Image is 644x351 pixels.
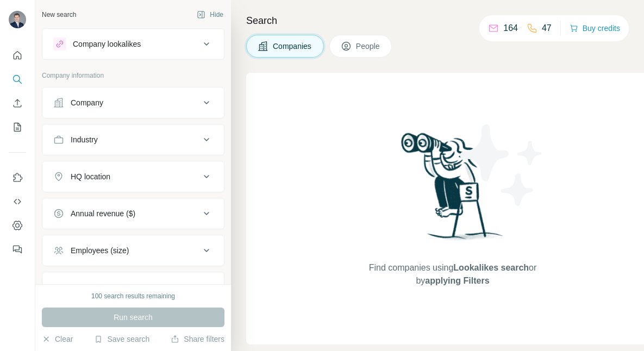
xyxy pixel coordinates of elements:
[71,97,103,108] div: Company
[356,41,381,52] span: People
[9,46,26,65] button: Quick start
[366,261,540,287] span: Find companies using or by
[42,164,224,190] button: HQ location
[71,171,110,182] div: HQ location
[42,334,73,344] button: Clear
[71,208,135,219] div: Annual revenue ($)
[71,245,129,256] div: Employees (size)
[396,130,509,251] img: Surfe Illustration - Woman searching with binoculars
[9,11,26,28] img: Avatar
[542,22,552,35] p: 47
[453,116,551,214] img: Surfe Illustration - Stars
[94,334,149,344] button: Save search
[9,240,26,259] button: Feedback
[9,70,26,89] button: Search
[42,274,224,300] button: Technologies
[42,71,224,80] p: Company information
[91,291,175,301] div: 100 search results remaining
[73,39,141,49] div: Company lookalikes
[9,117,26,137] button: My lists
[9,168,26,187] button: Use Surfe on LinkedIn
[9,192,26,211] button: Use Surfe API
[71,282,115,293] div: Technologies
[42,90,224,116] button: Company
[570,21,620,36] button: Buy credits
[503,22,518,35] p: 164
[42,237,224,264] button: Employees (size)
[189,7,231,23] button: Hide
[9,216,26,235] button: Dashboard
[42,10,76,20] div: New search
[42,31,224,57] button: Company lookalikes
[453,263,529,272] span: Lookalikes search
[273,41,312,52] span: Companies
[42,127,224,153] button: Industry
[9,93,26,113] button: Enrich CSV
[71,134,98,145] div: Industry
[425,276,489,285] span: applying Filters
[246,13,631,28] h4: Search
[171,334,224,344] button: Share filters
[42,200,224,227] button: Annual revenue ($)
